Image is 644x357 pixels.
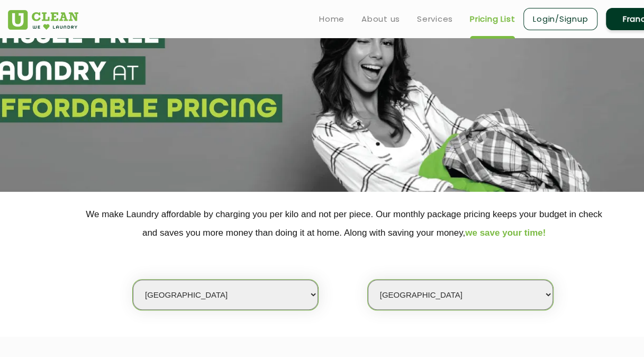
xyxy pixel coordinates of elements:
img: UClean Laundry and Dry Cleaning [8,10,78,30]
a: Services [417,13,453,25]
a: Home [319,13,344,25]
a: Pricing List [470,13,515,25]
a: About us [361,13,400,25]
span: we save your time! [465,228,546,238]
a: Login/Signup [523,8,597,30]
